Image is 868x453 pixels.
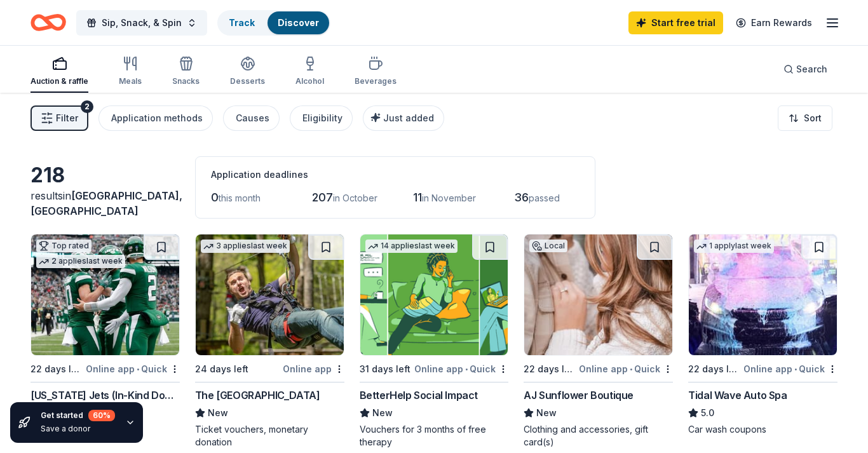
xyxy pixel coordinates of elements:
[302,111,342,126] div: Eligibility
[31,388,180,403] div: [US_STATE] Jets (In-Kind Donation)
[31,234,179,355] img: Image for New York Jets (In-Kind Donation)
[236,111,269,126] div: Causes
[223,105,280,131] button: Causes
[688,388,787,403] div: Tidal Wave Auto Spa
[355,76,397,86] div: Beverages
[422,193,476,203] span: in November
[688,362,741,377] div: 22 days left
[579,361,673,377] div: Online app Quick
[36,255,125,268] div: 2 applies last week
[360,423,509,449] div: Vouchers for 3 months of free therapy
[172,76,200,86] div: Snacks
[195,423,344,449] div: Ticket vouchers, monetary donation
[529,193,560,203] span: passed
[290,105,353,131] button: Eligibility
[778,105,832,131] button: Sort
[524,388,634,403] div: AJ Sunflower Boutique
[514,191,529,204] span: 36
[31,188,180,219] div: results
[41,410,115,421] div: Get started
[365,240,458,253] div: 14 applies last week
[360,388,478,403] div: BetterHelp Social Impact
[383,112,434,123] span: Just added
[195,362,248,377] div: 24 days left
[211,191,219,204] span: 0
[195,234,344,449] a: Image for The Adventure Park3 applieslast week24 days leftOnline appThe [GEOGRAPHIC_DATA]NewTicke...
[728,11,820,34] a: Earn Rewards
[119,51,142,93] button: Meals
[31,189,182,217] span: in
[111,111,203,126] div: Application methods
[31,76,88,86] div: Auction & raffle
[413,191,422,204] span: 11
[689,234,837,355] img: Image for Tidal Wave Auto Spa
[229,17,255,28] a: Track
[773,57,837,82] button: Search
[360,234,508,355] img: Image for BetterHelp Social Impact
[31,105,88,131] button: Filter2
[355,51,397,93] button: Beverages
[333,193,377,203] span: in October
[536,405,557,421] span: New
[804,111,822,126] span: Sort
[295,51,324,93] button: Alcohol
[31,163,180,188] div: 218
[794,364,797,374] span: •
[31,189,182,217] span: [GEOGRAPHIC_DATA], [GEOGRAPHIC_DATA]
[88,410,115,421] div: 60 %
[195,388,320,403] div: The [GEOGRAPHIC_DATA]
[211,167,580,182] div: Application deadlines
[81,100,93,113] div: 2
[172,51,200,93] button: Snacks
[119,76,142,86] div: Meals
[196,234,344,355] img: Image for The Adventure Park
[796,62,827,77] span: Search
[465,364,468,374] span: •
[363,105,444,131] button: Just added
[219,193,261,203] span: this month
[230,76,265,86] div: Desserts
[630,364,632,374] span: •
[31,8,66,37] a: Home
[31,234,180,436] a: Image for New York Jets (In-Kind Donation)Top rated2 applieslast week22 days leftOnline app•Quick...
[41,424,115,434] div: Save a donor
[217,10,330,36] button: TrackDiscover
[372,405,393,421] span: New
[628,11,723,34] a: Start free trial
[524,423,673,449] div: Clothing and accessories, gift card(s)
[230,51,265,93] button: Desserts
[694,240,774,253] div: 1 apply last week
[360,362,410,377] div: 31 days left
[688,423,837,436] div: Car wash coupons
[524,234,673,449] a: Image for AJ Sunflower BoutiqueLocal22 days leftOnline app•QuickAJ Sunflower BoutiqueNewClothing ...
[98,105,213,131] button: Application methods
[31,51,88,93] button: Auction & raffle
[701,405,714,421] span: 5.0
[201,240,290,253] div: 3 applies last week
[743,361,837,377] div: Online app Quick
[137,364,139,374] span: •
[283,361,344,377] div: Online app
[312,191,333,204] span: 207
[360,234,509,449] a: Image for BetterHelp Social Impact14 applieslast week31 days leftOnline app•QuickBetterHelp Socia...
[529,240,567,252] div: Local
[295,76,324,86] div: Alcohol
[36,240,92,252] div: Top rated
[31,362,83,377] div: 22 days left
[76,10,207,36] button: Sip, Snack, & Spin
[86,361,180,377] div: Online app Quick
[688,234,837,436] a: Image for Tidal Wave Auto Spa1 applylast week22 days leftOnline app•QuickTidal Wave Auto Spa5.0Ca...
[414,361,508,377] div: Online app Quick
[56,111,78,126] span: Filter
[278,17,319,28] a: Discover
[208,405,228,421] span: New
[524,362,576,377] div: 22 days left
[102,15,182,30] span: Sip, Snack, & Spin
[524,234,672,355] img: Image for AJ Sunflower Boutique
